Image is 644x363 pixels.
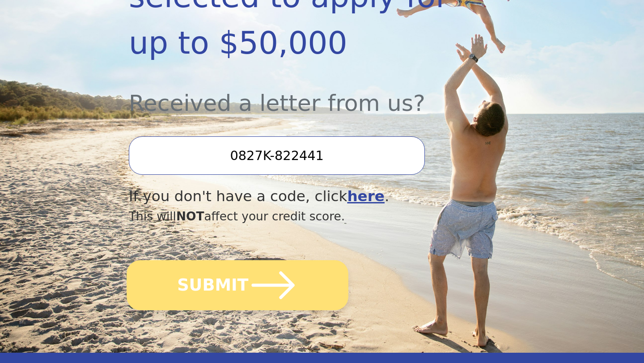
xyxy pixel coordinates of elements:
[129,136,425,175] input: Enter your Offer Code:
[129,207,457,225] div: This will affect your credit score.
[127,260,348,310] button: SUBMIT
[176,209,204,223] span: NOT
[129,66,457,120] div: Received a letter from us?
[129,186,457,207] div: If you don't have a code, click .
[347,188,385,205] a: here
